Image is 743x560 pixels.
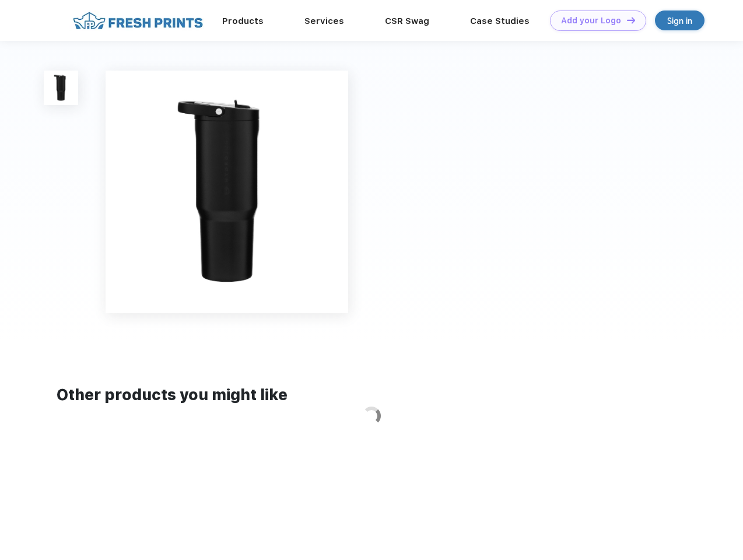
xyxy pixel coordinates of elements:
[69,10,206,31] img: fo%20logo%202.webp
[627,17,635,23] img: DT
[106,71,348,313] img: func=resize&h=640
[561,16,621,26] div: Add your Logo
[655,10,705,30] a: Sign in
[44,71,78,105] img: func=resize&h=100
[222,16,264,26] a: Products
[57,384,686,407] div: Other products you might like
[667,14,692,27] div: Sign in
